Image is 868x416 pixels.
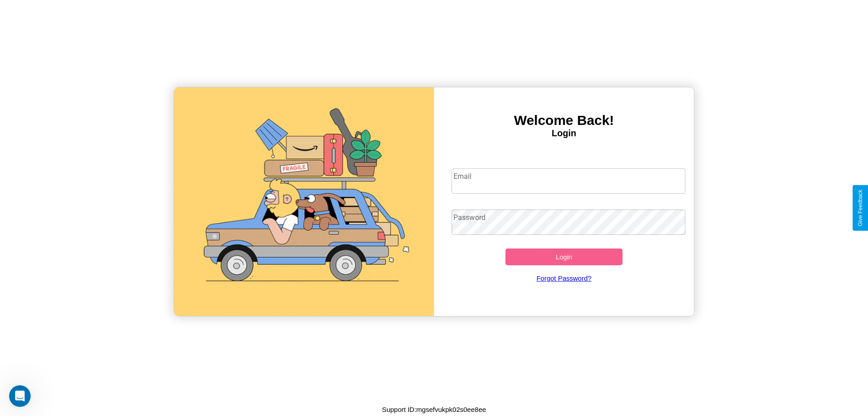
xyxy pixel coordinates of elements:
iframe: Intercom live chat [9,385,31,407]
h4: Login [434,128,694,139]
a: Forgot Password? [447,265,681,291]
p: Support ID: mgsefvukpk02s0ee8ee [382,403,486,416]
h3: Welcome Back! [434,113,694,128]
img: gif [174,87,434,316]
div: Give Feedback [857,190,863,226]
button: Login [505,249,623,265]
